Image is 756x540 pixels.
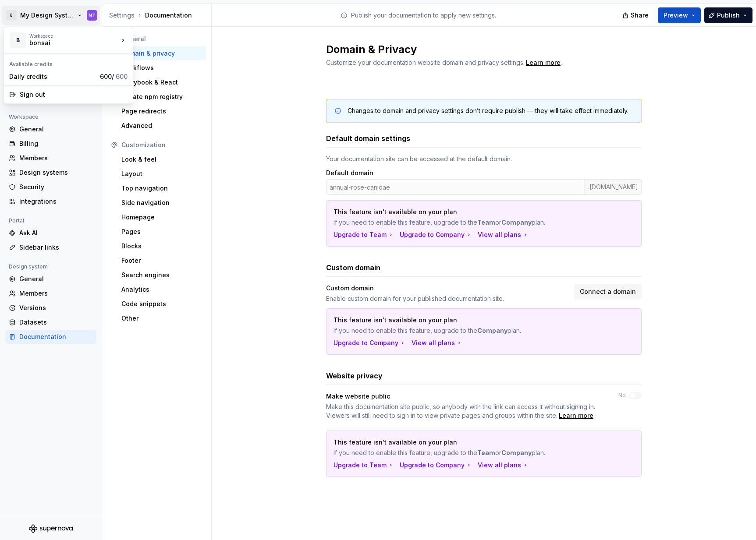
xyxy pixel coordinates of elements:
div: Available credits [6,56,131,70]
div: Sign out [20,90,128,99]
div: Workspace [29,33,119,39]
div: Daily credits [9,72,96,81]
div: bonsai [29,39,104,47]
span: 600 / [100,73,128,80]
div: B [10,32,26,48]
span: 600 [116,73,128,80]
